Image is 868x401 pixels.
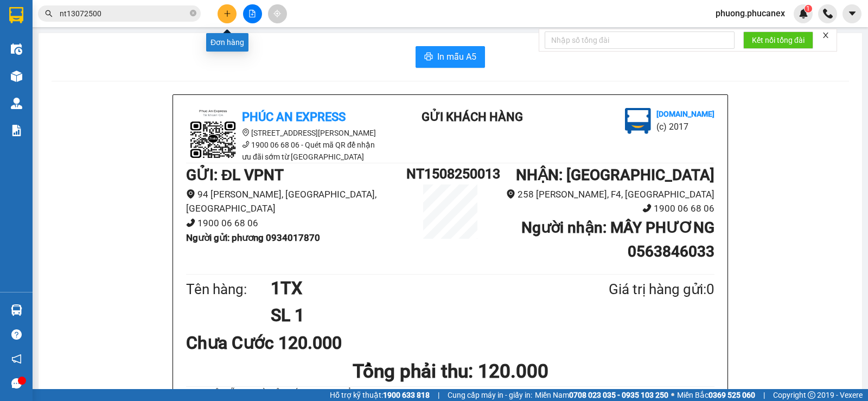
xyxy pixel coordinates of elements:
span: Miền Nam [535,389,668,401]
input: Nhập số tổng đài [545,31,735,49]
div: Tên hàng: [186,278,271,301]
strong: 0369 525 060 [709,391,755,399]
span: Miền Bắc [677,389,755,401]
h1: SL 1 [271,302,556,329]
button: file-add [243,4,262,23]
b: [DOMAIN_NAME] [91,41,149,50]
sup: 1 [805,5,812,12]
span: notification [11,354,22,364]
span: phone [242,141,250,148]
span: In mẫu A5 [437,50,476,63]
button: plus [218,4,237,23]
strong: 1900 633 818 [383,391,430,399]
span: copyright [808,391,815,399]
span: close-circle [190,10,196,16]
span: environment [506,189,515,199]
img: phone-icon [823,9,833,18]
span: printer [424,52,433,62]
div: Chưa Cước 120.000 [186,329,360,357]
img: logo-vxr [9,7,23,23]
li: [STREET_ADDRESS][PERSON_NAME] [186,127,381,139]
div: Giá trị hàng gửi: 0 [556,278,714,301]
li: 1900 06 68 06 - Quét mã QR để nhận ưu đãi sớm từ [GEOGRAPHIC_DATA] [186,139,381,163]
span: message [11,378,22,389]
h1: NT1508250013 [406,163,494,184]
span: aim [273,10,281,17]
span: phuong.phucanex [707,7,794,20]
img: warehouse-icon [11,98,22,109]
b: Người gửi : phương 0934017870 [186,232,320,243]
span: Kết nối tổng đài [752,34,805,46]
b: Gửi khách hàng [67,16,107,67]
img: warehouse-icon [11,304,22,316]
li: 12:29[DATE] [563,387,714,400]
li: 258 [PERSON_NAME], F4, [GEOGRAPHIC_DATA] [494,187,714,202]
span: question-circle [11,329,22,340]
button: aim [268,4,287,23]
li: (c) 2017 [91,52,149,65]
img: logo.jpg [14,14,68,68]
img: solution-icon [11,125,22,136]
span: caret-down [847,9,857,18]
span: plus [224,10,231,17]
li: (c) 2017 [656,120,714,133]
span: environment [186,189,195,199]
b: GỬI : ĐL VPNT [186,166,284,184]
img: icon-new-feature [799,9,808,18]
b: Phúc An Express [242,110,346,124]
button: Kết nối tổng đài [743,31,813,49]
span: | [763,389,765,401]
button: printerIn mẫu A5 [416,46,485,68]
li: 94 [PERSON_NAME], [GEOGRAPHIC_DATA], [GEOGRAPHIC_DATA] [186,187,406,216]
li: 1900 06 68 06 [186,216,406,231]
span: 1 [806,5,810,12]
span: close-circle [190,9,196,19]
span: close [822,31,829,39]
img: logo.jpg [186,108,240,162]
span: phone [642,203,652,213]
b: [DOMAIN_NAME] [656,110,714,118]
span: ⚪️ [671,393,674,397]
strong: 0708 023 035 - 0935 103 250 [569,391,668,399]
img: warehouse-icon [11,43,22,55]
li: 1900 06 68 06 [494,201,714,216]
b: NHẬN : [GEOGRAPHIC_DATA] [516,166,714,184]
span: | [438,389,439,401]
span: phone [186,218,195,227]
img: warehouse-icon [11,71,22,82]
b: Người nhận : MÂY PHƯƠNG 0563846033 [521,219,714,260]
span: search [45,10,53,17]
span: Cung cấp máy in - giấy in: [448,389,532,401]
h1: Tổng phải thu: 120.000 [186,357,714,386]
input: Tìm tên, số ĐT hoặc mã đơn [60,8,188,20]
span: environment [242,129,250,136]
h1: 1TX [271,275,556,302]
button: caret-down [843,4,861,23]
img: logo.jpg [118,14,144,40]
img: logo.jpg [625,108,651,134]
b: Gửi khách hàng [422,110,523,124]
b: Phúc An Express [14,70,56,140]
span: file-add [248,10,256,17]
span: Hỗ trợ kỹ thuật: [330,389,430,401]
